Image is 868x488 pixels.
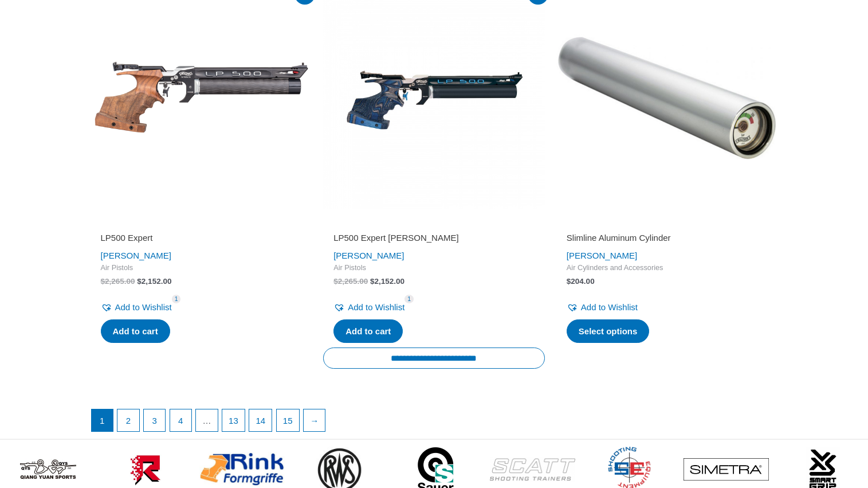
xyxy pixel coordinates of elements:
h2: LP500 Expert [101,232,302,244]
iframe: Customer reviews powered by Trustpilot [567,216,768,230]
span: Air Pistols [333,263,535,273]
h2: LP500 Expert [PERSON_NAME] [333,232,535,244]
span: Add to Wishlist [115,302,172,312]
a: [PERSON_NAME] [101,251,171,260]
a: Select options for “Slimline Aluminum Cylinder” [567,319,650,343]
span: 1 [404,295,414,303]
a: [PERSON_NAME] [333,251,404,260]
span: $ [137,277,142,286]
span: $ [101,277,105,286]
span: … [196,409,218,431]
a: Add to Wishlist [567,299,638,315]
a: LP500 Expert [101,232,302,248]
a: Add to cart: “LP500 Expert” [101,319,170,343]
a: Page 2 [117,409,139,431]
span: 1 [172,295,181,303]
h2: Slimline Aluminum Cylinder [567,232,768,244]
bdi: 2,265.00 [333,277,368,286]
span: $ [567,277,571,286]
span: Air Pistols [101,263,302,273]
span: Add to Wishlist [581,302,638,312]
span: Page 1 [92,409,113,431]
span: Air Cylinders and Accessories [567,263,768,273]
a: Add to Wishlist [101,299,172,315]
span: $ [333,277,338,286]
a: Slimline Aluminum Cylinder [567,232,768,248]
a: Page 3 [144,409,166,431]
a: Page 14 [249,409,272,431]
span: Add to Wishlist [348,302,404,312]
bdi: 2,152.00 [137,277,171,286]
bdi: 2,152.00 [370,277,404,286]
a: Page 4 [170,409,192,431]
a: [PERSON_NAME] [567,251,637,260]
bdi: 204.00 [567,277,595,286]
span: $ [370,277,375,286]
bdi: 2,265.00 [101,277,135,286]
iframe: Customer reviews powered by Trustpilot [333,216,535,230]
a: LP500 Expert [PERSON_NAME] [333,232,535,248]
a: Add to cart: “LP500 Expert Blue Angel” [333,319,403,343]
a: Add to Wishlist [333,299,404,315]
a: → [304,409,325,431]
a: Page 15 [277,409,299,431]
a: Page 13 [222,409,245,431]
nav: Product Pagination [91,409,778,438]
iframe: Customer reviews powered by Trustpilot [101,216,302,230]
